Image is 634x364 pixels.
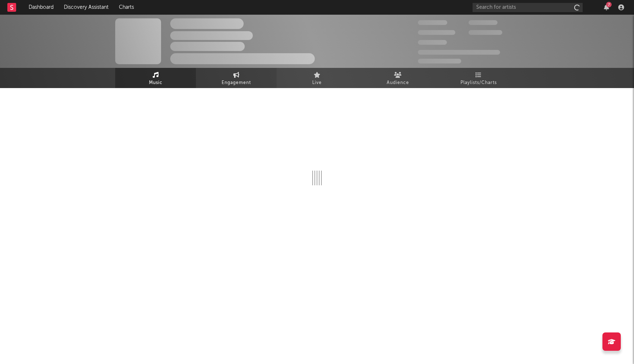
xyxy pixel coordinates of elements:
span: 50,000,000 [418,30,455,35]
a: Playlists/Charts [438,68,519,88]
a: Engagement [196,68,277,88]
span: Jump Score: 85.0 [418,59,461,63]
button: 7 [604,4,609,10]
a: Music [115,68,196,88]
div: 7 [606,2,612,7]
span: 100,000 [469,20,498,25]
span: 50,000,000 Monthly Listeners [418,50,500,55]
span: 1,000,000 [469,30,502,35]
a: Live [277,68,357,88]
span: 300,000 [418,20,447,25]
span: Live [312,79,322,87]
span: 100,000 [418,40,447,45]
input: Search for artists [473,3,583,12]
span: Audience [387,79,409,87]
a: Audience [357,68,438,88]
span: Music [149,79,163,87]
span: Engagement [222,79,251,87]
span: Playlists/Charts [460,79,497,87]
